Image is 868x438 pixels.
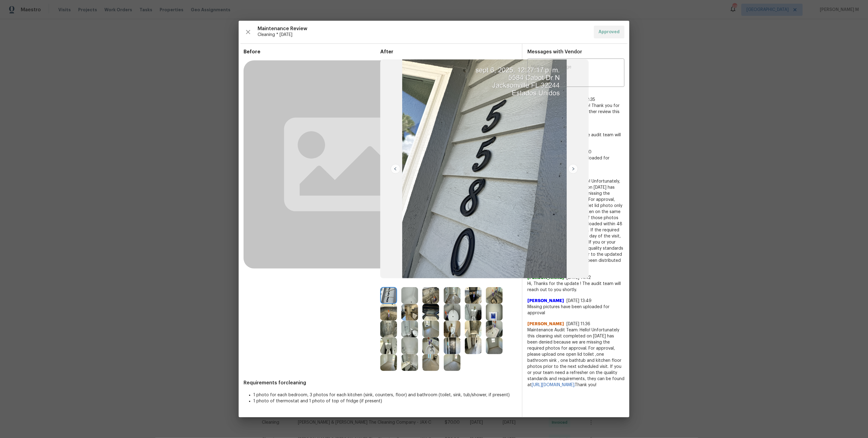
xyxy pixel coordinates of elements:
span: Messages with Vendor [527,49,582,54]
span: [DATE] 13:49 [566,299,591,303]
span: [PERSON_NAME] [527,298,564,304]
span: Cleaning * [DATE] [258,32,589,38]
span: After [380,49,517,55]
span: Before [244,49,380,55]
li: 1 photo of thermostat and 1 photo of top of fridge (if present) [253,398,517,404]
span: Hi, Thanks for the update ! The audit team will reach out to you shortly. [527,281,624,293]
a: [URL][DOMAIN_NAME]. [532,383,575,387]
li: 1 photo for each bedroom, 3 photos for each kitchen (sink, counters, floor) and bathroom (toilet,... [253,392,517,398]
img: left-chevron-button-url [391,164,400,174]
span: Maintenance Review [258,26,589,32]
span: Requirements for cleaning [244,380,517,386]
span: [PERSON_NAME] [527,321,564,327]
span: Maintenance Audit Team: Hello! Unfortunately this cleaning visit completed on [DATE] has been den... [527,327,624,388]
span: [DATE] 11:36 [566,322,590,326]
img: right-chevron-button-url [568,164,578,174]
span: Missing pictures have been uploaded for approval [527,304,624,316]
